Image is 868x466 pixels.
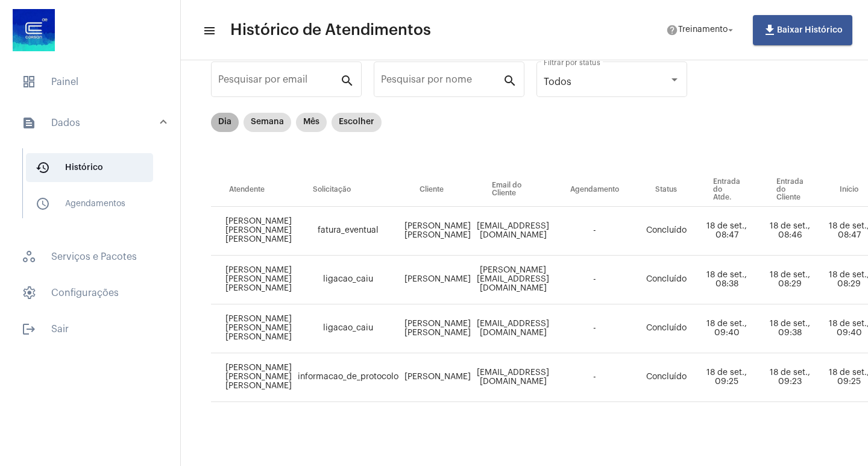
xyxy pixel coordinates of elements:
[695,304,758,353] td: 18 de set., 09:40
[659,18,743,42] button: Treinamento
[244,113,291,132] mat-chip: Semana
[637,173,695,207] th: Status
[22,286,36,300] span: sidenav icon
[552,256,637,304] td: -
[12,68,168,96] span: Painel
[22,116,161,130] mat-panel-title: Dados
[36,160,50,175] mat-icon: sidenav icon
[637,353,695,402] td: Concluído
[725,25,736,36] mat-icon: arrow_drop_down
[298,373,398,381] span: informacao_de_protocolo
[544,77,571,87] span: Todos
[211,173,295,207] th: Atendente
[678,26,728,34] span: Treinamento
[211,353,295,402] td: [PERSON_NAME] [PERSON_NAME] [PERSON_NAME]
[381,77,503,87] input: Pesquisar por nome
[203,24,215,38] mat-icon: sidenav icon
[637,207,695,256] td: Concluído
[695,353,758,402] td: 18 de set., 09:25
[758,256,822,304] td: 18 de set., 08:29
[332,113,382,132] mat-chip: Escolher
[22,250,36,264] span: sidenav icon
[503,73,517,87] mat-icon: search
[474,207,552,256] td: [EMAIL_ADDRESS][DOMAIN_NAME]
[552,207,637,256] td: -
[26,153,153,182] span: Histórico
[637,256,695,304] td: Concluído
[211,304,295,353] td: [PERSON_NAME] [PERSON_NAME] [PERSON_NAME]
[637,304,695,353] td: Concluído
[401,256,474,304] td: [PERSON_NAME]
[401,304,474,353] td: [PERSON_NAME] [PERSON_NAME]
[7,142,180,235] div: sidenav iconDados
[753,15,852,45] button: Baixar Histórico
[666,24,678,36] mat-icon: help
[695,256,758,304] td: 18 de set., 08:38
[758,207,822,256] td: 18 de set., 08:46
[552,304,637,353] td: -
[758,353,822,402] td: 18 de set., 09:23
[763,26,843,34] span: Baixar Histórico
[12,315,168,344] span: Sair
[12,242,168,271] span: Serviços e Pacotes
[218,77,340,87] input: Pesquisar por email
[474,304,552,353] td: [EMAIL_ADDRESS][DOMAIN_NAME]
[695,207,758,256] td: 18 de set., 08:47
[211,256,295,304] td: [PERSON_NAME] [PERSON_NAME] [PERSON_NAME]
[230,20,431,40] span: Histórico de Atendimentos
[211,113,239,132] mat-chip: Dia
[10,6,58,54] img: d4669ae0-8c07-2337-4f67-34b0df7f5ae4.jpeg
[295,173,401,207] th: Solicitação
[323,324,373,332] span: ligacao_caiu
[758,304,822,353] td: 18 de set., 09:38
[323,275,373,283] span: ligacao_caiu
[22,116,36,130] mat-icon: sidenav icon
[474,256,552,304] td: [PERSON_NAME][EMAIL_ADDRESS][DOMAIN_NAME]
[318,226,379,235] span: fatura_eventual
[12,279,168,307] span: Configurações
[695,173,758,207] th: Entrada do Atde.
[22,322,36,336] mat-icon: sidenav icon
[401,353,474,402] td: [PERSON_NAME]
[211,207,295,256] td: [PERSON_NAME] [PERSON_NAME] [PERSON_NAME]
[552,173,637,207] th: Agendamento
[552,353,637,402] td: -
[7,104,180,142] mat-expansion-panel-header: sidenav iconDados
[763,23,777,37] mat-icon: file_download
[22,75,36,89] span: sidenav icon
[474,353,552,402] td: [EMAIL_ADDRESS][DOMAIN_NAME]
[340,73,354,87] mat-icon: search
[296,113,327,132] mat-chip: Mês
[26,189,153,218] span: Agendamentos
[401,173,474,207] th: Cliente
[36,197,50,211] mat-icon: sidenav icon
[401,207,474,256] td: [PERSON_NAME] [PERSON_NAME]
[474,173,552,207] th: Email do Cliente
[758,173,822,207] th: Entrada do Cliente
